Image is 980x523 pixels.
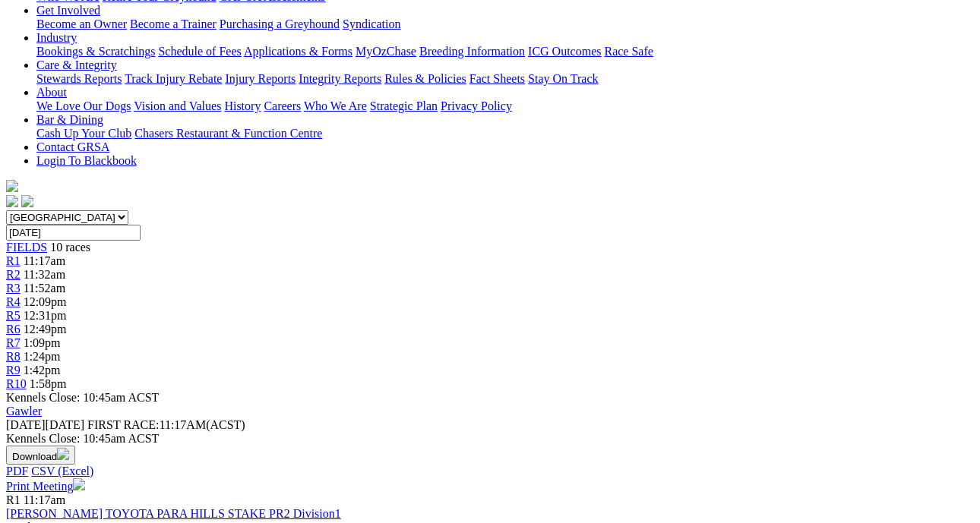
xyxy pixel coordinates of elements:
[36,45,155,58] a: Bookings & Scratchings
[57,448,69,460] img: download.svg
[36,99,974,113] div: About
[6,493,21,506] span: R1
[384,72,466,85] a: Rules & Policies
[87,418,245,431] span: 11:17AM(ACST)
[24,282,65,295] span: 11:52am
[6,195,18,207] img: facebook.svg
[36,45,974,58] div: Industry
[356,45,416,58] a: MyOzChase
[36,127,974,140] div: Bar & Dining
[220,17,340,30] a: Purchasing a Greyhound
[6,254,21,267] a: R1
[6,405,42,417] a: Gawler
[6,432,974,446] div: Kennels Close: 10:45am ACST
[24,364,61,376] span: 1:42pm
[87,418,159,431] span: FIRST RACE:
[6,336,21,349] a: R7
[36,31,77,44] a: Industry
[30,377,67,390] span: 1:58pm
[36,72,122,85] a: Stewards Reports
[134,99,221,112] a: Vision and Values
[6,391,159,404] span: Kennels Close: 10:45am ACST
[21,195,33,207] img: twitter.svg
[50,241,90,254] span: 10 races
[24,295,67,308] span: 12:09pm
[24,254,65,267] span: 11:17am
[24,268,65,281] span: 11:32am
[6,377,27,390] a: R10
[370,99,438,112] a: Strategic Plan
[6,295,21,308] a: R4
[6,364,21,376] a: R9
[469,72,525,85] a: Fact Sheets
[6,480,85,493] a: Print Meeting
[6,268,21,281] a: R2
[225,72,296,85] a: Injury Reports
[6,507,341,520] a: [PERSON_NAME] TOYOTA PARA HILLS STAKE PR2 Division1
[6,418,46,431] span: [DATE]
[36,17,974,31] div: Get Involved
[24,309,67,322] span: 12:31pm
[130,17,217,30] a: Become a Trainer
[528,45,601,58] a: ICG Outcomes
[134,127,322,140] a: Chasers Restaurant & Function Centre
[419,45,525,58] a: Breeding Information
[244,45,352,58] a: Applications & Forms
[36,86,67,99] a: About
[36,99,131,112] a: We Love Our Dogs
[6,465,974,478] div: Download
[6,180,18,192] img: logo-grsa-white.png
[6,282,21,295] a: R3
[125,72,222,85] a: Track Injury Rebate
[604,45,653,58] a: Race Safe
[36,4,100,17] a: Get Involved
[6,350,21,363] a: R8
[24,336,61,349] span: 1:09pm
[224,99,261,112] a: History
[36,58,117,71] a: Care & Integrity
[24,493,65,506] span: 11:17am
[6,225,141,241] input: Select date
[36,72,974,86] div: Care & Integrity
[6,418,84,431] span: [DATE]
[158,45,241,58] a: Schedule of Fees
[343,17,400,30] a: Syndication
[73,478,85,490] img: printer.svg
[441,99,512,112] a: Privacy Policy
[6,446,75,465] button: Download
[36,154,137,167] a: Login To Blackbook
[36,127,131,140] a: Cash Up Your Club
[6,309,21,322] a: R5
[31,465,93,477] a: CSV (Excel)
[24,323,67,336] span: 12:49pm
[304,99,367,112] a: Who We Are
[36,17,127,30] a: Become an Owner
[6,465,28,477] a: PDF
[24,350,61,363] span: 1:24pm
[6,323,21,336] a: R6
[36,140,109,153] a: Contact GRSA
[528,72,598,85] a: Stay On Track
[6,241,47,254] a: FIELDS
[299,72,381,85] a: Integrity Reports
[264,99,301,112] a: Careers
[36,113,103,126] a: Bar & Dining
